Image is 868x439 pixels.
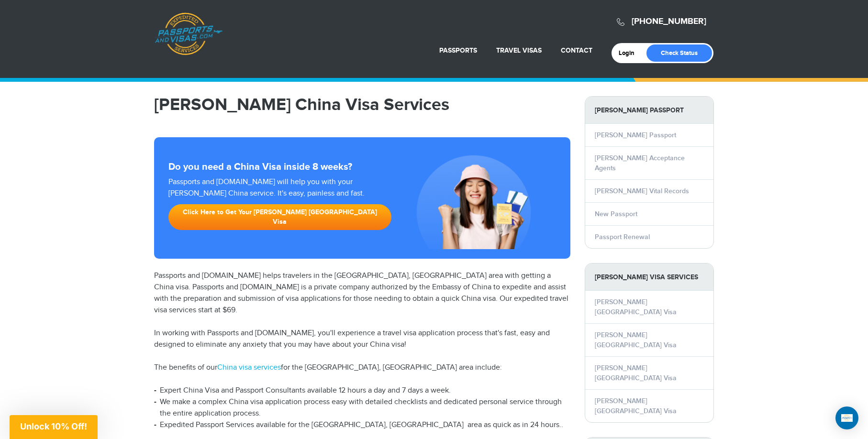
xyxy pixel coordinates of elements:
[439,46,477,55] a: Passports
[154,385,570,396] li: Expert China Visa and Passport Consultants available 12 hours a day and 7 days a week.
[595,397,677,415] a: [PERSON_NAME] [GEOGRAPHIC_DATA] Visa
[168,204,391,230] a: Click Here to Get Your [PERSON_NAME] [GEOGRAPHIC_DATA] Visa
[585,263,713,291] strong: [PERSON_NAME] Visa Services
[595,298,677,316] a: [PERSON_NAME] [GEOGRAPHIC_DATA] Visa
[835,406,858,429] div: Open Intercom Messenger
[496,46,542,55] a: Travel Visas
[217,363,281,372] a: China visa services
[154,270,570,316] p: Passports and [DOMAIN_NAME] helps travelers in the [GEOGRAPHIC_DATA], [GEOGRAPHIC_DATA] area with...
[155,12,223,55] a: Passports & [DOMAIN_NAME]
[154,362,570,373] p: The benefits of our for the [GEOGRAPHIC_DATA], [GEOGRAPHIC_DATA] area include:
[595,233,650,241] a: Passport Renewal
[154,396,570,419] li: We make a complex China visa application process easy with detailed checklists and dedicated pers...
[561,46,592,55] a: Contact
[20,421,87,431] span: Unlock 10% Off!
[154,328,570,351] p: In working with Passports and [DOMAIN_NAME], you'll experience a travel visa application process ...
[595,187,689,195] a: [PERSON_NAME] Vital Records
[595,364,677,382] a: [PERSON_NAME] [GEOGRAPHIC_DATA] Visa
[595,331,677,349] a: [PERSON_NAME] [GEOGRAPHIC_DATA] Visa
[646,44,712,62] a: Check Status
[595,131,676,139] a: [PERSON_NAME] Passport
[595,210,637,218] a: New Passport
[632,16,706,27] a: [PHONE_NUMBER]
[154,419,570,431] li: Expedited Passport Services available for the [GEOGRAPHIC_DATA], [GEOGRAPHIC_DATA] area as quick ...
[10,415,98,439] div: Unlock 10% Off!
[619,49,641,57] a: Login
[165,176,395,235] div: Passports and [DOMAIN_NAME] will help you with your [PERSON_NAME] China service. It's easy, painl...
[168,161,556,173] strong: Do you need a China Visa inside 8 weeks?
[154,96,570,113] h1: [PERSON_NAME] China Visa Services
[595,154,685,172] a: [PERSON_NAME] Acceptance Agents
[585,97,713,124] strong: [PERSON_NAME] Passport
